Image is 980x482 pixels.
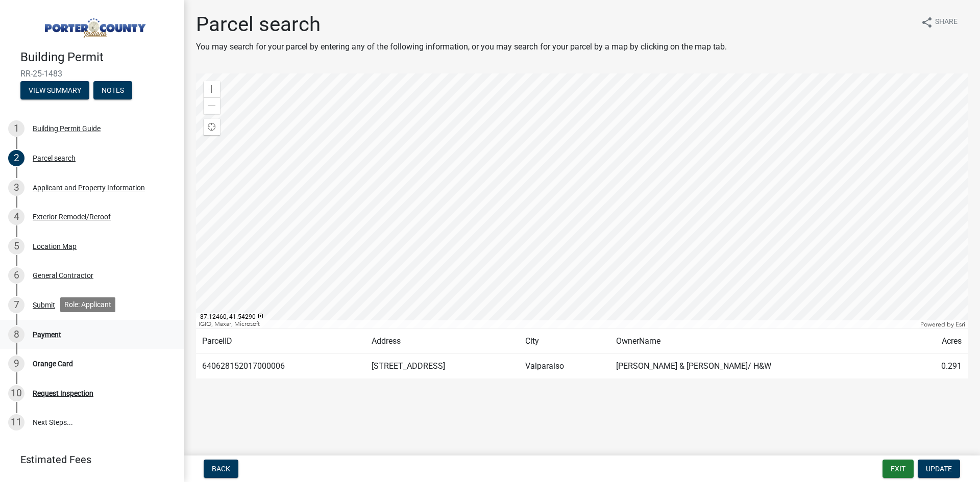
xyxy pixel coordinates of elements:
div: Find my location [204,119,220,135]
h4: Building Permit [20,50,176,65]
div: Powered by [918,320,968,328]
div: Submit [33,301,55,309]
button: Exit [883,460,914,478]
div: 8 [8,326,24,343]
img: Porter County, Indiana [20,11,167,39]
div: 2 [8,150,24,166]
div: Payment [33,331,61,338]
div: 5 [8,238,24,255]
div: 4 [8,209,24,225]
div: 3 [8,180,24,196]
span: RR-25-1483 [20,69,163,79]
div: 10 [8,385,24,401]
td: Valparaiso [519,354,610,379]
button: View Summary [20,81,89,99]
div: 1 [8,120,24,137]
div: Building Permit Guide [33,125,101,132]
a: Estimated Fees [8,449,167,470]
div: 7 [8,297,24,313]
td: City [519,329,610,354]
div: Zoom out [204,97,220,114]
div: Location Map [33,243,77,250]
span: Update [926,465,952,473]
button: Back [204,460,238,478]
button: Update [918,460,960,478]
button: shareShare [913,12,966,32]
span: Share [935,16,958,29]
div: Request Inspection [33,390,93,397]
button: Notes [93,81,132,99]
div: 11 [8,414,24,430]
td: Address [365,329,519,354]
td: 0.291 [910,354,968,379]
div: Orange Card [33,360,73,367]
wm-modal-confirm: Notes [93,87,132,95]
td: [STREET_ADDRESS] [365,354,519,379]
div: 9 [8,356,24,372]
td: ParcelID [196,329,365,354]
p: You may search for your parcel by entering any of the following information, or you may search fo... [196,41,727,53]
div: IGIO, Maxar, Microsoft [196,320,918,328]
td: [PERSON_NAME] & [PERSON_NAME]/ H&W [610,354,909,379]
div: Role: Applicant [60,297,115,312]
div: Zoom in [204,81,220,97]
td: OwnerName [610,329,909,354]
h1: Parcel search [196,12,727,37]
a: Esri [955,321,965,328]
div: General Contractor [33,272,93,279]
div: 6 [8,267,24,284]
div: Applicant and Property Information [33,184,145,191]
td: 640628152017000006 [196,354,365,379]
span: Back [212,465,230,473]
wm-modal-confirm: Summary [20,87,89,95]
div: Parcel search [33,155,76,162]
i: share [921,16,933,29]
td: Acres [910,329,968,354]
div: Exterior Remodel/Reroof [33,213,111,220]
